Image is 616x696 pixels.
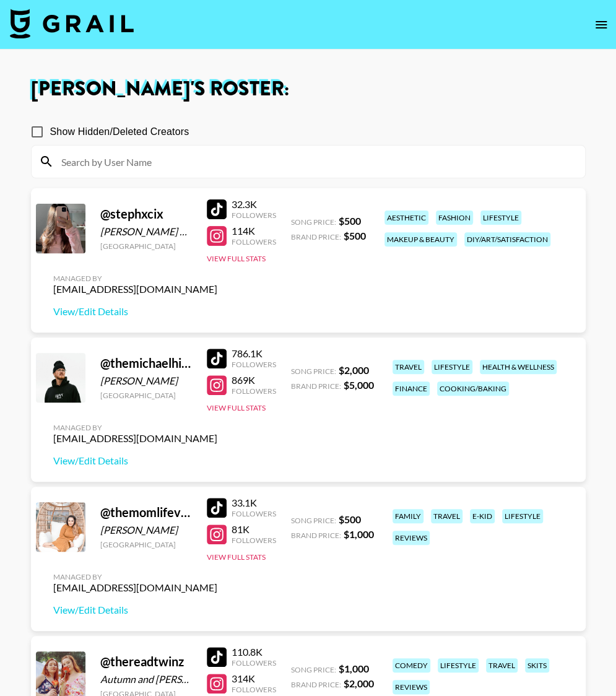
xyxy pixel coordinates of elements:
[100,391,192,400] div: [GEOGRAPHIC_DATA]
[291,381,341,391] span: Brand Price:
[291,680,341,689] span: Brand Price:
[339,215,361,227] strong: $ 500
[344,528,374,540] strong: $ 1,000
[232,374,276,386] div: 869K
[100,654,192,669] div: @ thereadtwinz
[232,646,276,658] div: 110.8K
[31,79,586,99] h1: [PERSON_NAME] 's Roster:
[100,355,192,371] div: @ themichaelhickey
[50,124,189,139] span: Show Hidden/Deleted Creators
[436,211,473,225] div: fashion
[232,658,276,668] div: Followers
[207,403,266,412] button: View Full Stats
[100,524,192,536] div: [PERSON_NAME]
[100,206,192,222] div: @ stephxcix
[53,572,217,581] div: Managed By
[232,237,276,246] div: Followers
[486,658,518,672] div: travel
[291,367,336,376] span: Song Price:
[339,513,361,525] strong: $ 500
[207,254,266,263] button: View Full Stats
[232,497,276,509] div: 33.1K
[480,360,557,374] div: health & wellness
[393,381,430,396] div: finance
[232,509,276,518] div: Followers
[438,658,479,672] div: lifestyle
[339,663,369,674] strong: $ 1,000
[291,665,336,674] span: Song Price:
[291,232,341,241] span: Brand Price:
[344,230,366,241] strong: $ 500
[53,455,217,467] a: View/Edit Details
[54,152,578,172] input: Search by User Name
[100,375,192,387] div: [PERSON_NAME]
[232,347,276,360] div: 786.1K
[232,360,276,369] div: Followers
[393,680,430,694] div: reviews
[232,536,276,545] div: Followers
[432,360,472,374] div: lifestyle
[437,381,509,396] div: cooking/baking
[480,211,521,225] div: lifestyle
[100,505,192,520] div: @ themomlifevlogs
[232,386,276,396] div: Followers
[339,364,369,376] strong: $ 2,000
[291,516,336,525] span: Song Price:
[525,658,549,672] div: skits
[344,677,374,689] strong: $ 2,000
[393,360,424,374] div: travel
[10,9,134,38] img: Grail Talent
[291,217,336,227] span: Song Price:
[53,423,217,432] div: Managed By
[232,672,276,685] div: 314K
[232,211,276,220] div: Followers
[502,509,543,523] div: lifestyle
[100,241,192,251] div: [GEOGRAPHIC_DATA]
[431,509,462,523] div: travel
[53,305,217,318] a: View/Edit Details
[393,658,430,672] div: comedy
[100,673,192,685] div: Autumn and [PERSON_NAME]
[232,523,276,536] div: 81K
[344,379,374,391] strong: $ 5,000
[53,604,217,616] a: View/Edit Details
[470,509,495,523] div: e-kid
[232,225,276,237] div: 114K
[100,540,192,549] div: [GEOGRAPHIC_DATA]
[393,531,430,545] div: reviews
[589,12,614,37] button: open drawer
[53,581,217,594] div: [EMAIL_ADDRESS][DOMAIN_NAME]
[384,211,428,225] div: aesthetic
[393,509,423,523] div: family
[384,232,457,246] div: makeup & beauty
[53,432,217,445] div: [EMAIL_ADDRESS][DOMAIN_NAME]
[100,225,192,238] div: [PERSON_NAME] El-[PERSON_NAME]
[207,552,266,562] button: View Full Stats
[53,274,217,283] div: Managed By
[291,531,341,540] span: Brand Price:
[464,232,550,246] div: diy/art/satisfaction
[53,283,217,295] div: [EMAIL_ADDRESS][DOMAIN_NAME]
[232,685,276,694] div: Followers
[232,198,276,211] div: 32.3K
